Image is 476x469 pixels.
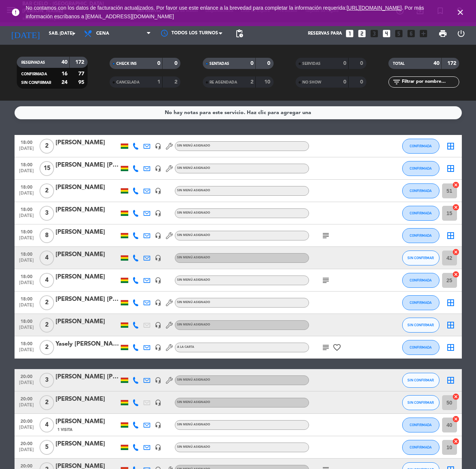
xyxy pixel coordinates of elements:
button: CONFIRMADA [402,295,439,310]
i: headset_mic [155,277,161,284]
strong: 0 [157,61,160,66]
span: [DATE] [17,169,36,177]
span: [DATE] [17,347,36,356]
span: Cena [96,31,109,36]
div: [PERSON_NAME] [56,227,119,237]
span: 4 [40,251,54,265]
span: Sin menú asignado [177,144,210,147]
span: 1 Visita [57,427,72,433]
button: CONFIRMADA [402,340,439,355]
i: favorite_border [332,343,341,352]
i: looks_5 [394,29,404,38]
button: SIN CONFIRMAR [402,373,439,388]
span: print [438,29,447,38]
span: 4 [40,273,54,288]
span: No contamos con los datos de facturación actualizados. Por favor use este enlance a la brevedad p... [26,5,424,19]
span: 8 [40,228,54,243]
i: looks_one [345,29,354,38]
strong: 40 [62,60,67,65]
i: subject [321,276,330,285]
span: CONFIRMADA [410,233,432,237]
span: pending_actions [235,29,244,38]
div: [PERSON_NAME] [PERSON_NAME] [56,372,119,382]
strong: 40 [434,61,439,66]
strong: 172 [75,60,86,65]
span: Sin menú asignado [177,256,210,259]
span: 4 [40,418,54,432]
span: CANCELADA [116,81,139,84]
span: 20:00 [17,372,36,380]
input: Filtrar por nombre... [401,78,459,86]
button: SIN CONFIRMAR [402,318,439,333]
span: [DATE] [17,403,36,411]
div: [PERSON_NAME] [56,138,119,148]
span: TOTAL [393,62,404,66]
span: [DATE] [17,146,36,155]
button: CONFIRMADA [402,139,439,154]
div: No hay notas para este servicio. Haz clic para agregar una [165,108,311,117]
span: SENTADAS [209,62,229,66]
span: Sin menú asignado [177,423,210,426]
a: [URL][DOMAIN_NAME] [347,5,402,11]
i: headset_mic [155,377,161,384]
i: border_all [446,142,455,151]
span: Sin menú asignado [177,378,210,381]
strong: 0 [360,61,365,66]
span: 15 [40,161,54,176]
span: 18:00 [17,272,36,280]
span: Sin menú asignado [177,211,210,214]
span: 20:00 [17,394,36,403]
strong: 95 [78,80,86,85]
span: SIN CONFIRMAR [407,256,434,260]
span: 18:00 [17,160,36,169]
strong: 0 [267,61,272,66]
span: CHECK INS [116,62,137,66]
i: headset_mic [155,143,161,149]
strong: 1 [157,79,160,85]
span: 18:00 [17,317,36,325]
span: [DATE] [17,325,36,334]
button: CONFIRMADA [402,273,439,288]
i: cancel [452,204,460,211]
i: cancel [452,248,460,256]
i: cancel [452,393,460,400]
i: border_all [446,298,455,307]
i: looks_two [357,29,367,38]
button: CONFIRMADA [402,440,439,455]
strong: 16 [62,71,67,76]
span: [DATE] [17,280,36,289]
strong: 24 [62,80,67,85]
span: Sin menú asignado [177,323,210,326]
strong: 0 [343,61,346,66]
i: [DATE] [6,25,45,42]
i: headset_mic [155,188,161,194]
div: [PERSON_NAME] [56,183,119,192]
span: CONFIRMADA [410,211,432,215]
i: headset_mic [155,232,161,239]
span: 2 [40,295,54,310]
span: 2 [40,340,54,355]
i: headset_mic [155,444,161,451]
span: SERVIDAS [302,62,321,66]
i: headset_mic [155,165,161,172]
strong: 10 [264,79,272,85]
i: filter_list [392,78,401,86]
span: [DATE] [17,191,36,199]
span: Reservas para [308,31,342,36]
div: Yasely [PERSON_NAME] [56,339,119,349]
i: cancel [452,415,460,423]
i: cancel [452,181,460,189]
strong: 2 [250,79,253,85]
span: Sin menú asignado [177,234,210,237]
div: [PERSON_NAME] [PERSON_NAME] [56,295,119,304]
span: 3 [40,206,54,221]
i: border_all [446,321,455,330]
span: 2 [40,395,54,410]
i: headset_mic [155,255,161,261]
strong: 0 [250,61,253,66]
strong: 0 [360,79,365,85]
span: SIN CONFIRMAR [407,378,434,382]
span: CONFIRMADA [410,445,432,449]
strong: 0 [174,61,179,66]
span: 18:00 [17,339,36,347]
